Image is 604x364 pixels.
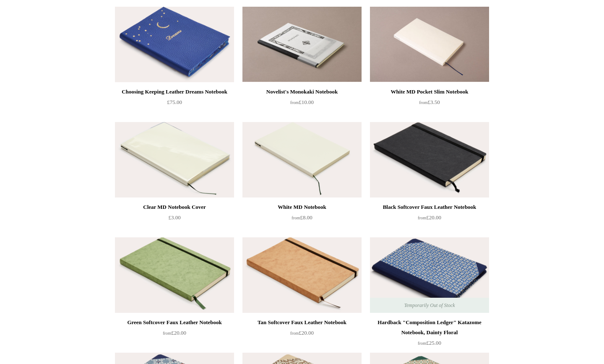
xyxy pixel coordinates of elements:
[115,202,234,237] a: Clear MD Notebook Cover £3.00
[370,237,489,313] a: Hardback "Composition Ledger" Katazome Notebook, Dainty Floral Hardback "Composition Ledger" Kata...
[245,87,359,97] div: Novelist's Monokaki Notebook
[167,99,182,105] span: £75.00
[242,122,362,198] img: White MD Notebook
[242,122,362,198] a: White MD Notebook White MD Notebook
[242,7,362,82] a: Novelist's Monokaki Notebook Novelist's Monokaki Notebook
[242,237,362,313] a: Tan Softcover Faux Leather Notebook Tan Softcover Faux Leather Notebook
[242,7,362,82] img: Novelist's Monokaki Notebook
[163,331,171,335] span: from
[370,7,489,82] img: White MD Pocket Slim Notebook
[418,341,426,346] span: from
[419,99,440,105] span: £3.50
[419,100,427,105] span: from
[372,202,487,212] div: Black Softcover Faux Leather Notebook
[115,7,234,82] img: Choosing Keeping Leather Dreams Notebook
[115,237,234,313] a: Green Softcover Faux Leather Notebook Green Softcover Faux Leather Notebook
[370,7,489,82] a: White MD Pocket Slim Notebook White MD Pocket Slim Notebook
[242,87,362,121] a: Novelist's Monokaki Notebook from£10.00
[245,317,359,328] div: Tan Softcover Faux Leather Notebook
[292,214,312,221] span: £8.00
[115,7,234,82] a: Choosing Keeping Leather Dreams Notebook Choosing Keeping Leather Dreams Notebook
[396,298,463,313] span: Temporarily Out of Stock
[370,202,489,237] a: Black Softcover Faux Leather Notebook from£20.00
[163,330,186,336] span: £20.00
[292,216,300,220] span: from
[117,317,232,328] div: Green Softcover Faux Leather Notebook
[242,317,362,352] a: Tan Softcover Faux Leather Notebook from£20.00
[418,216,426,220] span: from
[115,122,234,198] a: Clear MD Notebook Cover Clear MD Notebook Cover
[370,237,489,313] img: Hardback "Composition Ledger" Katazome Notebook, Dainty Floral
[290,99,314,105] span: £10.00
[290,331,299,335] span: from
[242,202,362,237] a: White MD Notebook from£8.00
[418,214,441,221] span: £20.00
[115,87,234,121] a: Choosing Keeping Leather Dreams Notebook £75.00
[115,317,234,352] a: Green Softcover Faux Leather Notebook from£20.00
[372,317,487,338] div: Hardback "Composition Ledger" Katazome Notebook, Dainty Floral
[370,87,489,121] a: White MD Pocket Slim Notebook from£3.50
[290,330,314,336] span: £20.00
[115,237,234,313] img: Green Softcover Faux Leather Notebook
[370,122,489,198] a: Black Softcover Faux Leather Notebook Black Softcover Faux Leather Notebook
[370,317,489,352] a: Hardback "Composition Ledger" Katazome Notebook, Dainty Floral from£25.00
[418,340,441,346] span: £25.00
[245,202,359,212] div: White MD Notebook
[290,100,299,105] span: from
[117,202,232,212] div: Clear MD Notebook Cover
[168,214,180,221] span: £3.00
[115,122,234,198] img: Clear MD Notebook Cover
[372,87,487,97] div: White MD Pocket Slim Notebook
[370,122,489,198] img: Black Softcover Faux Leather Notebook
[242,237,362,313] img: Tan Softcover Faux Leather Notebook
[117,87,232,97] div: Choosing Keeping Leather Dreams Notebook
